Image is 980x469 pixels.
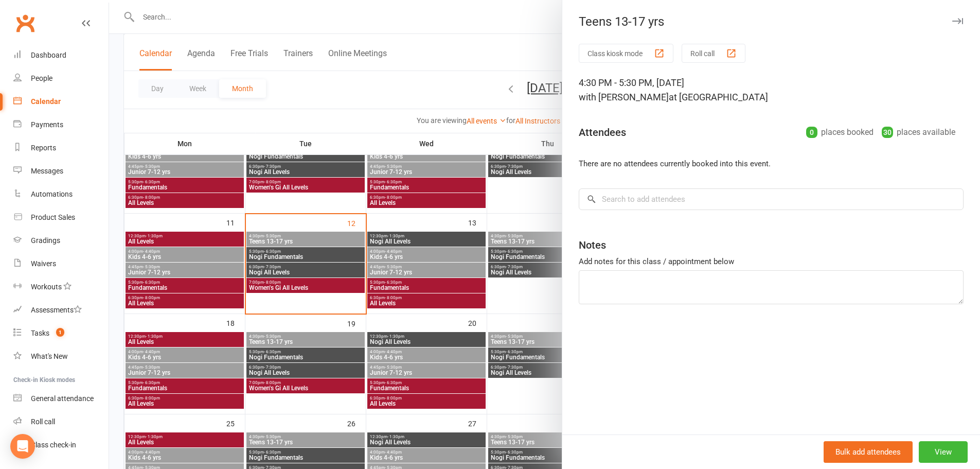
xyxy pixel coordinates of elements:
[31,418,55,426] div: Roll call
[31,74,52,82] div: People
[31,283,62,291] div: Workouts
[31,329,49,337] div: Tasks
[13,67,109,90] a: People
[31,51,66,59] div: Dashboard
[13,113,109,136] a: Payments
[13,322,109,345] a: Tasks 1
[579,238,606,252] div: Notes
[919,441,968,463] button: View
[669,92,768,102] span: at [GEOGRAPHIC_DATA]
[13,345,109,368] a: What's New
[13,252,109,275] a: Waivers
[13,136,109,160] a: Reports
[31,394,94,403] div: General attendance
[31,213,75,221] div: Product Sales
[31,190,73,198] div: Automations
[31,306,82,314] div: Assessments
[824,441,913,463] button: Bulk add attendees
[31,144,56,152] div: Reports
[806,127,817,138] div: 0
[13,387,109,410] a: General attendance kiosk mode
[56,328,64,337] span: 1
[579,125,626,140] div: Attendees
[579,44,673,63] button: Class kiosk mode
[31,167,63,175] div: Messages
[13,275,109,299] a: Workouts
[882,127,893,138] div: 30
[13,410,109,433] a: Roll call
[13,229,109,252] a: Gradings
[579,92,669,102] span: with [PERSON_NAME]
[13,90,109,113] a: Calendar
[579,255,964,268] div: Add notes for this class / appointment below
[31,97,61,106] div: Calendar
[562,14,980,29] div: Teens 13-17 yrs
[579,158,964,170] li: There are no attendees currently booked into this event.
[806,125,874,140] div: places booked
[13,299,109,322] a: Assessments
[13,160,109,183] a: Messages
[31,441,76,449] div: Class check-in
[31,120,63,129] div: Payments
[31,259,56,268] div: Waivers
[31,352,68,360] div: What's New
[10,434,35,459] div: Open Intercom Messenger
[882,125,955,140] div: places available
[31,236,60,245] div: Gradings
[13,183,109,206] a: Automations
[579,76,964,105] div: 4:30 PM - 5:30 PM, [DATE]
[13,433,109,457] a: Class kiosk mode
[579,188,964,210] input: Search to add attendees
[13,206,109,229] a: Product Sales
[13,44,109,67] a: Dashboard
[12,10,38,36] a: Clubworx
[682,44,745,63] button: Roll call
